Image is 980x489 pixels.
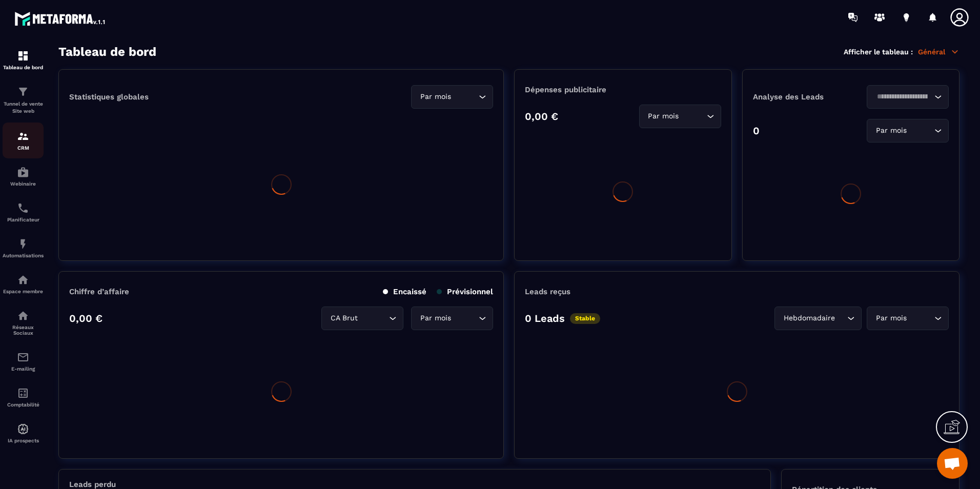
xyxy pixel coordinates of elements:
[774,307,862,330] div: Search for option
[453,313,476,324] input: Search for option
[14,9,107,28] img: logo
[17,387,29,399] img: accountant
[17,423,29,435] img: automations
[525,110,558,123] p: 0,00 €
[681,111,704,122] input: Search for option
[639,105,721,128] div: Search for option
[3,289,44,294] p: Espace membre
[3,402,44,407] p: Comptabilité
[918,47,959,56] p: Général
[411,85,493,109] div: Search for option
[3,366,44,372] p: E-mailing
[17,238,29,250] img: automations
[3,230,44,266] a: automationsautomationsAutomatisations
[3,343,44,379] a: emailemailE-mailing
[17,86,29,98] img: formation
[867,85,949,109] div: Search for option
[3,145,44,151] p: CRM
[69,92,149,101] p: Statistiques globales
[17,50,29,62] img: formation
[411,307,493,330] div: Search for option
[3,194,44,230] a: schedulerschedulerPlanificateur
[937,448,968,479] div: Ouvrir le chat
[3,65,44,70] p: Tableau de bord
[3,123,44,158] a: formationformationCRM
[437,287,493,296] p: Prévisionnel
[360,313,386,324] input: Search for option
[3,217,44,222] p: Planificateur
[3,302,44,343] a: social-networksocial-networkRéseaux Sociaux
[3,379,44,415] a: accountantaccountantComptabilité
[17,274,29,286] img: automations
[3,100,44,115] p: Tunnel de vente Site web
[570,313,600,324] p: Stable
[873,313,909,324] span: Par mois
[69,287,129,296] p: Chiffre d’affaire
[867,307,949,330] div: Search for option
[17,351,29,363] img: email
[69,312,103,324] p: 0,00 €
[909,125,932,136] input: Search for option
[3,324,44,336] p: Réseaux Sociaux
[3,78,44,123] a: formationformationTunnel de vente Site web
[418,313,453,324] span: Par mois
[3,266,44,302] a: automationsautomationsEspace membre
[873,125,909,136] span: Par mois
[525,287,570,296] p: Leads reçus
[17,202,29,214] img: scheduler
[837,313,845,324] input: Search for option
[844,48,913,56] p: Afficher le tableau :
[328,313,360,324] span: CA Brut
[3,42,44,78] a: formationformationTableau de bord
[321,307,403,330] div: Search for option
[17,130,29,142] img: formation
[525,85,721,94] p: Dépenses publicitaire
[3,158,44,194] a: automationsautomationsWebinaire
[753,92,851,101] p: Analyse des Leads
[69,480,116,489] p: Leads perdu
[17,166,29,178] img: automations
[909,313,932,324] input: Search for option
[753,125,760,137] p: 0
[383,287,426,296] p: Encaissé
[873,91,932,103] input: Search for option
[525,312,565,324] p: 0 Leads
[3,253,44,258] p: Automatisations
[3,181,44,187] p: Webinaire
[418,91,453,103] span: Par mois
[453,91,476,103] input: Search for option
[17,310,29,322] img: social-network
[646,111,681,122] span: Par mois
[3,438,44,443] p: IA prospects
[781,313,837,324] span: Hebdomadaire
[58,45,156,59] h3: Tableau de bord
[867,119,949,142] div: Search for option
